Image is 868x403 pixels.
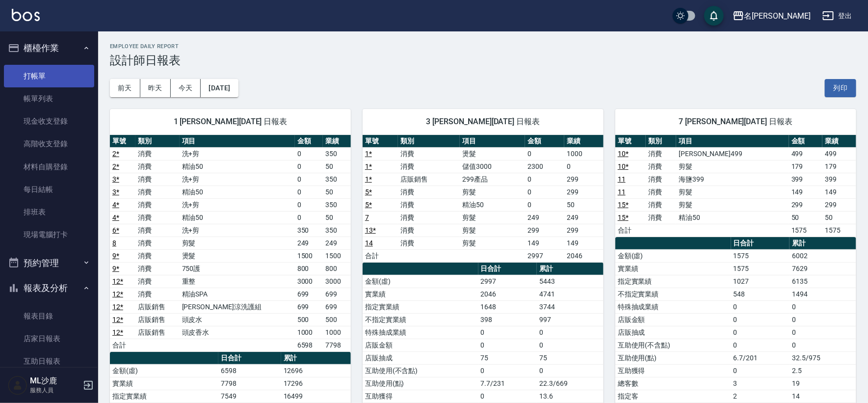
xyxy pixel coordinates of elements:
[323,300,351,313] td: 699
[676,135,789,148] th: 項目
[564,211,604,224] td: 249
[615,351,731,364] td: 互助使用(點)
[110,364,218,377] td: 金額(虛)
[478,390,537,403] td: 0
[135,237,180,249] td: 消費
[537,351,604,364] td: 75
[525,224,564,237] td: 299
[525,198,564,211] td: 0
[615,339,731,351] td: 互助使用(不含點)
[789,237,856,250] th: 累計
[537,339,604,351] td: 0
[140,79,171,97] button: 昨天
[646,186,676,198] td: 消費
[180,237,295,249] td: 剪髮
[323,135,351,148] th: 業績
[122,117,339,127] span: 1 [PERSON_NAME][DATE] 日報表
[731,351,790,364] td: 6.7/201
[789,135,823,148] th: 金額
[615,275,731,288] td: 指定實業績
[615,364,731,377] td: 互助獲得
[478,339,537,351] td: 0
[363,351,478,364] td: 店販抽成
[789,160,823,173] td: 179
[460,135,525,148] th: 項目
[398,237,460,249] td: 消費
[295,275,323,288] td: 3000
[363,390,478,403] td: 互助獲得
[822,186,856,198] td: 149
[135,147,180,160] td: 消費
[295,147,323,160] td: 0
[822,173,856,186] td: 399
[295,211,323,224] td: 0
[460,147,525,160] td: 燙髮
[460,160,525,173] td: 儲值3000
[478,364,537,377] td: 0
[323,262,351,275] td: 800
[731,339,790,351] td: 0
[818,7,856,25] button: 登出
[180,249,295,262] td: 燙髮
[731,390,790,403] td: 2
[218,352,281,365] th: 日合計
[537,288,604,300] td: 4741
[676,198,789,211] td: 剪髮
[4,250,94,276] button: 預約管理
[323,339,351,351] td: 7798
[135,288,180,300] td: 消費
[731,275,790,288] td: 1027
[646,135,676,148] th: 類別
[537,275,604,288] td: 5443
[180,147,295,160] td: 洗+剪
[825,79,856,97] button: 列印
[180,198,295,211] td: 洗+剪
[537,326,604,339] td: 0
[180,300,295,313] td: [PERSON_NAME]涼洗護組
[295,160,323,173] td: 0
[398,173,460,186] td: 店販銷售
[731,249,790,262] td: 1575
[789,339,856,351] td: 0
[110,135,135,148] th: 單號
[112,239,116,247] a: 8
[323,237,351,249] td: 249
[180,160,295,173] td: 精油50
[281,364,351,377] td: 12696
[135,198,180,211] td: 消費
[525,160,564,173] td: 2300
[789,377,856,390] td: 19
[478,263,537,275] th: 日合計
[295,186,323,198] td: 0
[615,288,731,300] td: 不指定實業績
[374,117,592,127] span: 3 [PERSON_NAME][DATE] 日報表
[323,288,351,300] td: 699
[789,275,856,288] td: 6135
[398,224,460,237] td: 消費
[731,364,790,377] td: 0
[478,313,537,326] td: 398
[618,188,626,196] a: 11
[180,173,295,186] td: 洗+剪
[135,249,180,262] td: 消費
[398,186,460,198] td: 消費
[789,326,856,339] td: 0
[295,198,323,211] td: 0
[729,6,815,26] button: 名[PERSON_NAME]
[822,135,856,148] th: 業績
[731,326,790,339] td: 0
[4,350,94,373] a: 互助日報表
[789,198,823,211] td: 299
[110,79,140,97] button: 前天
[789,262,856,275] td: 7629
[789,173,823,186] td: 399
[110,377,218,390] td: 實業績
[281,377,351,390] td: 17296
[180,224,295,237] td: 洗+剪
[295,262,323,275] td: 800
[4,133,94,155] a: 高階收支登錄
[363,326,478,339] td: 特殊抽成業績
[537,364,604,377] td: 0
[135,300,180,313] td: 店販銷售
[615,326,731,339] td: 店販抽成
